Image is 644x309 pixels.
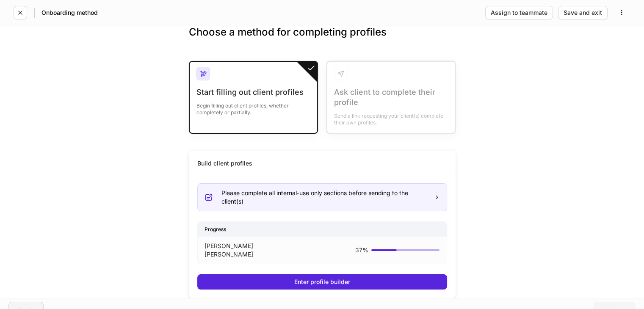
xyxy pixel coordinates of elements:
button: Save and exit [558,6,608,19]
div: Start filling out client profiles [196,87,310,97]
div: Build client profiles [197,159,252,168]
div: Enter profile builder [294,279,350,285]
h5: Onboarding method [41,8,98,17]
div: Save and exit [564,10,602,16]
div: Progress [198,222,447,237]
div: Assign to teammate [491,10,547,16]
p: [PERSON_NAME] [PERSON_NAME] [205,242,299,259]
button: Assign to teammate [485,6,553,19]
button: Enter profile builder [197,274,447,290]
div: Begin filling out client profiles, whether completely or partially. [196,97,310,116]
div: Please complete all internal-use only sections before sending to the client(s) [221,189,427,206]
h3: Choose a method for completing profiles [189,25,456,52]
p: 37 % [355,246,368,254]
